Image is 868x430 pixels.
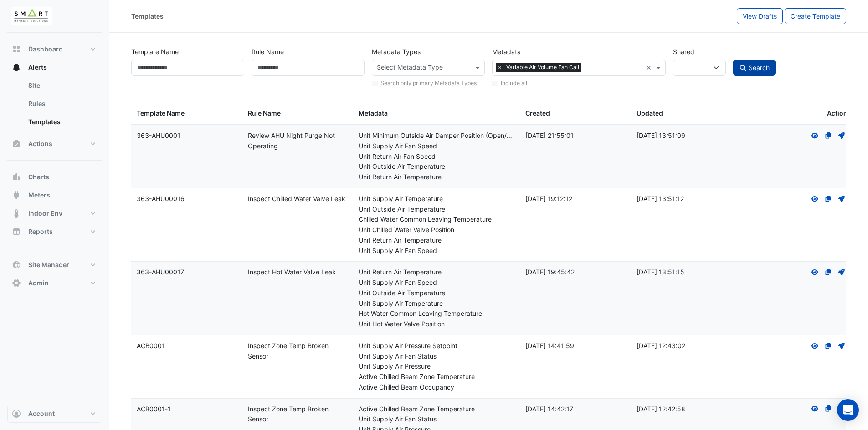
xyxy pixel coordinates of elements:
div: Open Intercom Messenger [837,399,859,421]
span: View Drafts [743,12,777,20]
div: Unit Hot Water Valve Position [359,319,514,329]
div: [DATE] 12:43:02 [637,341,737,351]
div: Unit Return Air Temperature [359,267,514,278]
span: × [496,63,504,72]
span: Rule Name [248,109,281,117]
span: Updated [637,109,663,117]
span: Admin [28,278,49,288]
div: Unit Supply Air Fan Status [359,351,514,362]
span: Account [28,409,55,418]
div: Unit Outside Air Temperature [359,162,514,172]
fa-icon: Deploy [837,132,846,139]
label: Metadata Types [372,44,421,60]
div: Active Chilled Beam Zone Temperature [359,404,514,415]
div: [DATE] 19:12:12 [525,194,626,204]
app-icon: Reports [12,227,21,236]
a: Rules [21,95,102,113]
span: Action [827,108,847,119]
div: Unit Supply Air Temperature [359,298,514,309]
div: [DATE] 13:51:12 [637,194,737,204]
div: ACB0001-1 [137,404,237,415]
fa-icon: View [811,342,819,349]
button: Actions [7,135,102,153]
app-icon: Dashboard [12,45,21,54]
div: 363-AHU00017 [137,267,237,278]
div: [DATE] 13:51:09 [637,131,737,141]
div: Unit Supply Air Fan Speed [359,141,514,152]
label: Template Name [131,44,179,60]
button: Indoor Env [7,204,102,223]
div: Unit Return Air Fan Speed [359,152,514,162]
fa-icon: Deploy [837,268,846,276]
div: [DATE] 21:55:01 [525,131,626,141]
button: Reports [7,223,102,241]
a: Templates [21,113,102,131]
button: Alerts [7,58,102,76]
fa-icon: View [811,405,819,413]
div: Review AHU Night Purge Not Operating [248,131,348,152]
div: Templates [131,11,164,21]
span: Reports [28,227,53,236]
div: [DATE] 13:51:15 [637,267,737,278]
a: Site [21,76,102,95]
div: [DATE] 14:42:17 [525,404,626,415]
span: Template Name [137,109,185,117]
app-icon: Charts [12,172,21,182]
fa-icon: The template is owned by a different customer and is shared with you. A copy has to be created to... [824,268,832,276]
div: Unit Supply Air Pressure Setpoint [359,341,514,351]
span: Metadata [359,109,388,117]
span: Search [749,64,770,71]
label: Shared [673,44,694,60]
div: Unit Return Air Temperature [359,235,514,246]
app-icon: Alerts [12,63,21,72]
span: Variable Air Volume Fan Call [504,63,581,72]
button: Create Template [785,8,846,24]
div: Unit Minimum Outside Air Damper Position (Open/Close) [359,131,514,141]
label: Metadata [492,44,521,60]
app-icon: Site Manager [12,260,21,269]
fa-icon: The template is owned by a different customer and is shared with you. A copy has to be created to... [824,195,832,202]
div: Alerts [7,76,102,135]
div: Unit Supply Air Fan Speed [359,246,514,256]
div: 363-AHU00016 [137,194,237,204]
div: Inspect Zone Temp Broken Sensor [248,341,348,362]
span: Dashboard [28,45,63,54]
div: [DATE] 12:42:58 [637,404,737,415]
div: Unit Outside Air Temperature [359,288,514,298]
div: Inspect Hot Water Valve Leak [248,267,348,278]
fa-icon: Deploy [837,195,846,202]
span: Indoor Env [28,209,62,218]
button: Meters [7,186,102,204]
div: Chilled Water Common Leaving Temperature [359,214,514,225]
app-icon: Indoor Env [12,209,21,218]
div: Unit Supply Air Pressure [359,361,514,372]
span: Actions [28,139,52,148]
div: Inspect Chilled Water Valve Leak [248,194,348,204]
div: Unit Outside Air Temperature [359,204,514,215]
app-icon: Actions [12,139,21,148]
span: Created [525,109,550,117]
span: Site Manager [28,260,69,269]
span: Meters [28,191,50,200]
label: Include all [501,79,527,87]
div: [DATE] 19:45:42 [525,267,626,278]
app-icon: Meters [12,191,21,200]
div: Unit Return Air Temperature [359,172,514,182]
button: Charts [7,168,102,186]
span: Charts [28,172,49,182]
div: [DATE] 14:41:59 [525,341,626,351]
fa-icon: The template is owned by a different customer and is shared with you. A copy has to be created to... [824,342,832,349]
div: 363-AHU0001 [137,131,237,141]
div: Inspect Zone Temp Broken Sensor [248,404,348,425]
div: Hot Water Common Leaving Temperature [359,309,514,319]
div: Active Chilled Beam Zone Temperature [359,372,514,382]
button: Search [733,60,776,76]
div: Unit Supply Air Fan Status [359,414,514,425]
button: Site Manager [7,256,102,274]
img: Company Logo [11,7,52,25]
div: Unit Supply Air Temperature [359,194,514,204]
fa-icon: View [811,195,819,202]
span: Clear [646,63,654,72]
div: Select Metadata Type [375,62,443,74]
label: Rule Name [252,44,284,60]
